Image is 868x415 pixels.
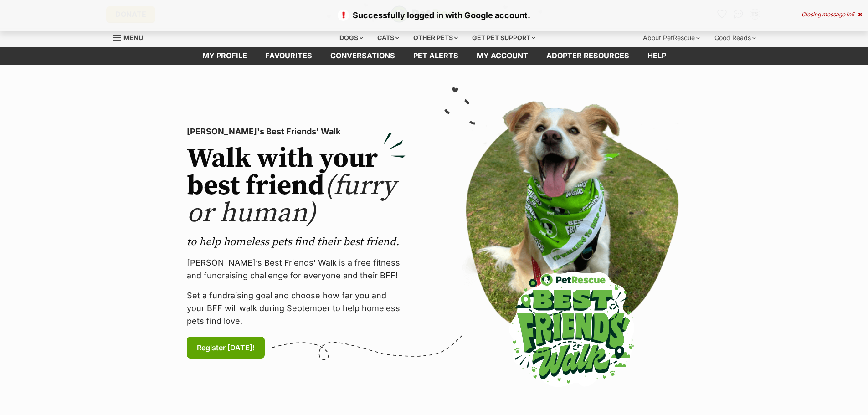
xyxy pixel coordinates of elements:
[256,47,321,65] a: Favourites
[187,169,396,231] span: (furry or human)
[407,29,464,47] div: Other pets
[187,256,406,282] p: [PERSON_NAME]’s Best Friends' Walk is a free fitness and fundraising challenge for everyone and t...
[187,125,406,138] p: [PERSON_NAME]'s Best Friends' Walk
[637,29,706,47] div: About PetRescue
[537,47,638,65] a: Adopter resources
[371,29,406,47] div: Cats
[708,29,762,47] div: Good Reads
[333,29,370,47] div: Dogs
[321,47,404,65] a: conversations
[113,29,149,45] a: Menu
[187,289,406,328] p: Set a fundraising goal and choose how far you and your BFF will walk during September to help hom...
[466,29,542,47] div: Get pet support
[187,337,265,359] a: Register [DATE]!
[404,47,467,65] a: Pet alerts
[467,47,537,65] a: My account
[197,342,255,353] span: Register [DATE]!
[187,235,406,249] p: to help homeless pets find their best friend.
[187,145,406,227] h2: Walk with your best friend
[193,47,256,65] a: My profile
[638,47,675,65] a: Help
[123,34,143,41] span: Menu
